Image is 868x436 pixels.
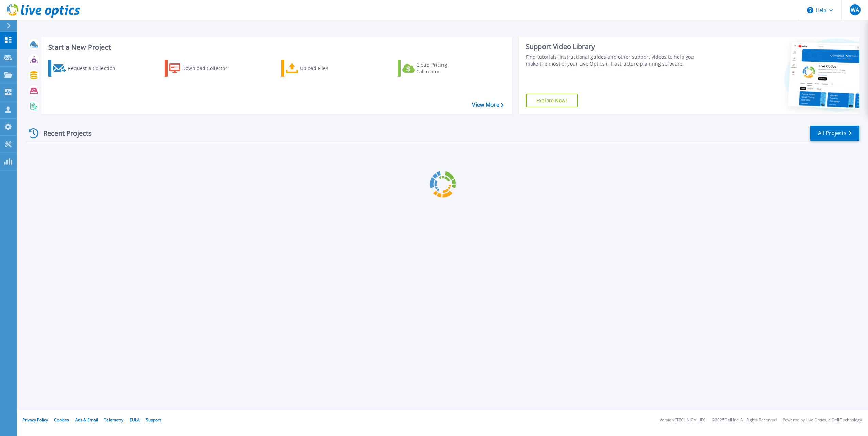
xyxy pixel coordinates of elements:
a: EULA [130,417,140,423]
a: Telemetry [104,417,123,423]
a: Privacy Policy [22,417,48,423]
a: All Projects [810,126,859,141]
a: Cookies [54,417,69,423]
a: Cloud Pricing Calculator [398,60,473,77]
a: Upload Files [281,60,357,77]
a: Explore Now! [526,94,578,107]
a: View More [472,102,504,108]
div: Find tutorials, instructional guides and other support videos to help you make the most of your L... [526,54,702,67]
li: © 2025 Dell Inc. All Rights Reserved [712,418,777,422]
h3: Start a New Project [48,43,503,51]
div: Download Collector [182,61,237,75]
div: Recent Projects [26,125,101,142]
div: Cloud Pricing Calculator [416,61,471,75]
span: WA [851,7,859,13]
div: Upload Files [300,61,354,75]
div: Support Video Library [526,42,702,51]
a: Request a Collection [48,60,124,77]
a: Ads & Email [75,417,98,423]
a: Support [146,417,161,423]
a: Download Collector [165,60,240,77]
li: Powered by Live Optics, a Dell Technology [783,418,862,422]
div: Request a Collection [68,61,122,75]
li: Version: [TECHNICAL_ID] [660,418,705,422]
